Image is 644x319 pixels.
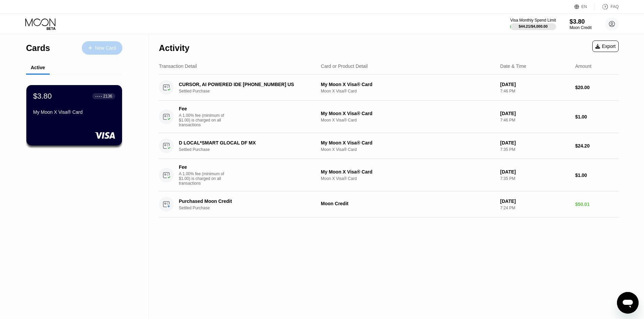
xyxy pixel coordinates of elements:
[500,89,570,94] div: 7:46 PM
[510,18,556,23] div: Visa Monthly Spend Limit
[500,140,570,145] div: [DATE]
[179,106,226,111] div: Fee
[570,25,592,30] div: Moon Credit
[95,45,116,51] div: New Card
[581,4,587,9] div: EN
[159,75,619,101] div: CURSOR, AI POWERED IDE [PHONE_NUMBER] USSettled PurchaseMy Moon X Visa® CardMoon X Visa® Card[DAT...
[321,89,495,94] div: Moon X Visa® Card
[500,198,570,204] div: [DATE]
[575,85,619,90] div: $20.00
[500,118,570,123] div: 7:46 PM
[321,82,495,87] div: My Moon X Visa® Card
[321,111,495,116] div: My Moon X Visa® Card
[574,3,595,10] div: EN
[31,65,45,70] div: Active
[179,89,320,94] div: Settled Purchase
[26,85,122,145] div: $3.80● ● ● ●2136My Moon X Visa® Card
[570,18,592,30] div: $3.80Moon Credit
[179,113,230,127] div: A 1.00% fee (minimum of $1.00) is charged on all transactions
[179,140,310,145] div: D LOCAL*SMART GLOCAL DF MX
[321,176,495,181] div: Moon X Visa® Card
[321,169,495,175] div: My Moon X Visa® Card
[570,18,592,25] div: $3.80
[159,101,619,133] div: FeeA 1.00% fee (minimum of $1.00) is charged on all transactionsMy Moon X Visa® CardMoon X Visa® ...
[159,63,197,69] div: Transaction Detail
[159,191,619,217] div: Purchased Moon CreditSettled PurchaseMoon Credit[DATE]7:24 PM$50.01
[321,147,495,152] div: Moon X Visa® Card
[321,118,495,123] div: Moon X Visa® Card
[500,63,526,69] div: Date & Time
[500,206,570,210] div: 7:24 PM
[321,63,368,69] div: Card or Product Detail
[575,172,619,178] div: $1.00
[321,140,495,145] div: My Moon X Visa® Card
[575,114,619,119] div: $1.00
[595,44,616,49] div: Export
[500,169,570,175] div: [DATE]
[95,95,102,97] div: ● ● ● ●
[159,43,189,53] div: Activity
[33,109,115,115] div: My Moon X Visa® Card
[179,82,310,87] div: CURSOR, AI POWERED IDE [PHONE_NUMBER] US
[321,201,495,206] div: Moon Credit
[500,176,570,181] div: 7:35 PM
[575,202,619,207] div: $50.01
[500,82,570,87] div: [DATE]
[82,41,122,55] div: New Card
[519,24,548,28] div: $44.21 / $4,000.00
[510,18,556,30] div: Visa Monthly Spend Limit$44.21/$4,000.00
[500,111,570,116] div: [DATE]
[575,63,591,69] div: Amount
[179,198,310,204] div: Purchased Moon Credit
[103,94,112,99] div: 2136
[179,147,320,152] div: Settled Purchase
[159,159,619,191] div: FeeA 1.00% fee (minimum of $1.00) is charged on all transactionsMy Moon X Visa® CardMoon X Visa® ...
[592,41,619,52] div: Export
[33,92,52,101] div: $3.80
[500,147,570,152] div: 7:35 PM
[617,292,639,314] iframe: Button to launch messaging window
[611,4,619,9] div: FAQ
[179,206,320,210] div: Settled Purchase
[179,171,230,186] div: A 1.00% fee (minimum of $1.00) is charged on all transactions
[26,43,50,53] div: Cards
[179,164,226,170] div: Fee
[159,133,619,159] div: D LOCAL*SMART GLOCAL DF MXSettled PurchaseMy Moon X Visa® CardMoon X Visa® Card[DATE]7:35 PM$24.20
[575,143,619,149] div: $24.20
[595,3,619,10] div: FAQ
